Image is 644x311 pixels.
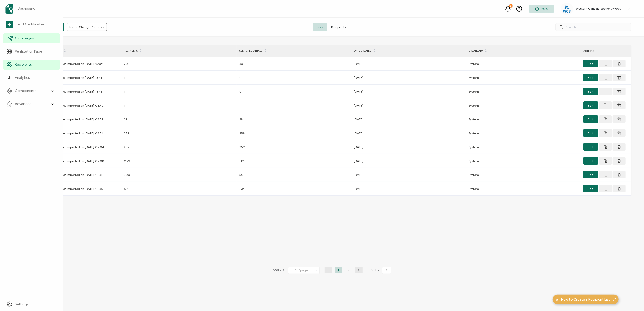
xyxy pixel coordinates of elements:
div: 2 [509,4,513,8]
div: 39 [237,116,351,122]
div: Spreadsheet imported on [DATE] 08:42 [45,102,121,108]
div: System [466,172,581,178]
div: SENT CREDENTIALS [237,47,351,55]
button: Edit [583,60,598,67]
div: CREATED BY [466,47,581,55]
div: Spreadsheet imported on [DATE] 15:09 [45,61,121,67]
div: 259 [237,144,351,150]
div: 30 [237,61,351,67]
div: 1 [121,89,237,94]
span: Campaigns [15,36,34,41]
div: [DATE] [351,172,466,178]
div: FULL NAME [45,47,121,55]
span: Dashboard [18,6,35,11]
div: 0 [237,89,351,94]
div: [DATE] [351,144,466,150]
div: 20 [121,61,237,67]
button: Edit [583,157,598,165]
div: 1 [121,102,237,108]
div: Spreadsheet imported on [DATE] 08:51 [45,116,121,122]
button: Edit [583,74,598,81]
div: [DATE] [351,116,466,122]
span: Analytics [15,75,30,80]
button: Edit [583,171,598,178]
div: RECIPIENTS [121,47,237,55]
div: System [466,158,581,164]
div: 0 [237,75,351,81]
span: 80% [541,7,548,11]
div: System [466,102,581,108]
a: Campaigns [3,33,60,43]
div: [DATE] [351,158,466,164]
div: System [466,144,581,150]
div: 259 [121,144,237,150]
span: Name Change Requests [69,25,104,29]
a: Send Certificates [3,19,60,30]
div: 259 [237,130,351,136]
input: Search [556,23,631,31]
button: Edit [583,115,598,123]
a: Settings [3,299,60,309]
img: minimize-icon.svg [613,298,616,301]
li: 2 [345,267,352,273]
div: System [466,75,581,81]
div: Spreadsheet imported on [DATE] 10:36 [45,186,121,192]
button: Edit [583,129,598,137]
a: Recipients [3,60,60,70]
div: 1 [121,75,237,81]
span: Settings [15,302,28,307]
div: [DATE] [351,61,466,67]
span: Advanced [15,101,32,107]
a: Verification Page [3,46,60,57]
span: Components [15,88,36,93]
button: Edit [583,88,598,95]
div: Spreadsheet imported on [DATE] 09:08 [45,158,121,164]
div: [DATE] [351,130,466,136]
div: System [466,130,581,136]
div: Spreadsheet imported on [DATE] 10:31 [45,172,121,178]
a: Dashboard [3,2,60,16]
div: ACTIONS [581,48,631,54]
div: Spreadsheet imported on [DATE] 09:04 [45,144,121,150]
span: Total 20 [271,267,284,274]
div: Spreadsheet imported on [DATE] 13:41 [45,75,121,81]
span: How to Create a Recipient List [561,297,610,302]
div: [DATE] [351,102,466,108]
div: System [466,61,581,67]
div: 1199 [237,158,351,164]
button: Edit [583,143,598,151]
span: Go to [370,267,392,274]
div: System [466,116,581,122]
div: 631 [121,186,237,192]
div: 39 [121,116,237,122]
div: 1 [237,102,351,108]
div: System [466,89,581,94]
div: 1199 [121,158,237,164]
h5: Western Canada Section AWWA [576,7,621,10]
span: Recipients [327,23,350,31]
div: [DATE] [351,75,466,81]
a: Analytics [3,73,60,83]
span: Send Certificates [16,22,44,27]
div: 634 [237,186,351,192]
button: Edit [583,101,598,109]
img: eb0530a7-dc53-4dd2-968c-61d1fd0a03d4.png [563,5,571,13]
img: sertifier-logomark-colored.svg [5,4,13,14]
span: Recipients [15,62,32,67]
div: 500 [121,172,237,178]
div: Spreadsheet imported on [DATE] 08:56 [45,130,121,136]
button: Name Change Requests [67,23,107,31]
span: Verification Page [15,49,42,54]
input: Select [288,267,320,274]
span: Lists [313,23,327,31]
div: System [466,186,581,192]
div: 259 [121,130,237,136]
button: Edit [583,185,598,192]
div: DATE CREATED [351,47,466,55]
div: 500 [237,172,351,178]
iframe: Chat Widget [619,287,644,311]
li: 1 [335,267,342,273]
div: Spreadsheet imported on [DATE] 13:45 [45,89,121,94]
div: [DATE] [351,186,466,192]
